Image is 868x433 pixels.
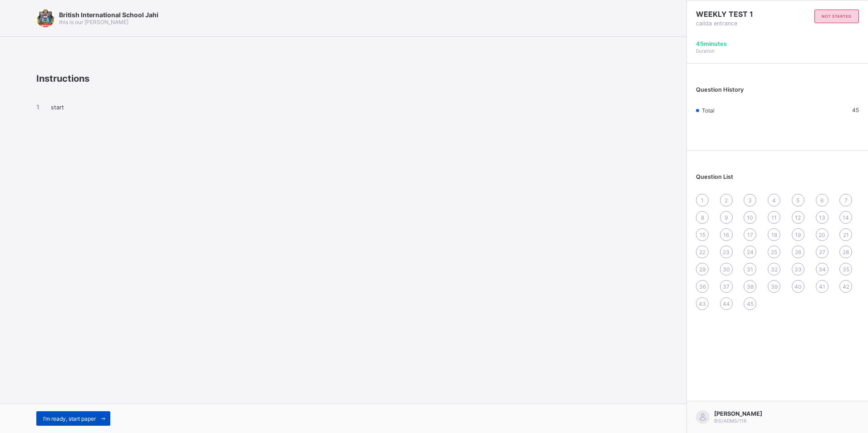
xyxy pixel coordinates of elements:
[794,266,802,273] span: 33
[748,197,752,204] span: 3
[843,283,849,290] span: 42
[771,283,778,290] span: 39
[844,197,848,204] span: 7
[36,73,89,84] span: Instructions
[723,300,730,307] span: 44
[796,197,799,204] span: 5
[701,197,704,204] span: 1
[59,19,128,25] span: this is our [PERSON_NAME]
[699,249,705,256] span: 22
[714,410,762,417] span: [PERSON_NAME]
[820,197,824,204] span: 6
[843,266,849,273] span: 35
[822,14,852,19] span: not started
[747,266,753,273] span: 31
[701,214,704,221] span: 8
[696,48,715,54] span: Duration
[795,231,801,238] span: 19
[723,283,730,290] span: 37
[723,231,729,238] span: 16
[699,283,706,290] span: 36
[771,214,777,221] span: 11
[819,283,825,290] span: 41
[43,415,96,422] span: I’m ready, start paper
[747,283,754,290] span: 38
[696,173,733,180] span: Question List
[843,214,849,221] span: 14
[843,249,849,256] span: 28
[714,418,746,423] span: BIS/ADMS/118
[747,231,753,238] span: 17
[723,266,730,273] span: 30
[819,214,825,221] span: 13
[852,107,859,113] span: 45
[700,231,705,238] span: 15
[795,249,801,256] span: 26
[794,283,802,290] span: 40
[795,214,801,221] span: 12
[725,214,728,221] span: 9
[725,197,728,204] span: 2
[819,249,825,256] span: 27
[59,11,158,19] span: British International School Jahi
[723,249,730,256] span: 23
[819,266,826,273] span: 34
[699,266,705,273] span: 29
[699,300,706,307] span: 43
[771,231,777,238] span: 18
[696,86,744,93] span: Question History
[771,266,778,273] span: 32
[771,249,777,256] span: 25
[696,20,778,27] span: cailda entrance
[696,10,778,19] span: WEEKLY TEST 1
[772,197,776,204] span: 4
[819,231,825,238] span: 20
[747,214,753,221] span: 10
[696,40,727,47] span: 45 minutes
[747,249,754,256] span: 24
[747,300,754,307] span: 45
[843,231,849,238] span: 21
[51,104,64,111] span: start
[702,107,715,114] span: Total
